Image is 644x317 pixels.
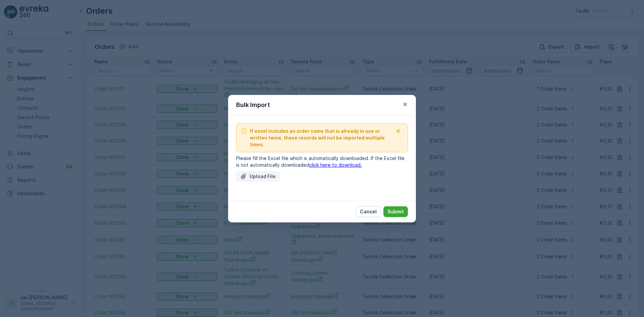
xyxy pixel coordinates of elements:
[236,155,408,168] p: Please fill the Excel file which is automatically downloaded. If the Excel file is not automatica...
[356,206,381,217] button: Cancel
[236,171,280,182] button: Upload File
[236,100,270,110] p: Bulk Import
[250,173,276,180] p: Upload File
[383,206,408,217] button: Submit
[250,128,393,148] span: If excel includes an order name that is already in use or written twice, these records will not b...
[360,208,377,215] p: Cancel
[309,162,362,168] a: click here to download.
[387,208,404,215] p: Submit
